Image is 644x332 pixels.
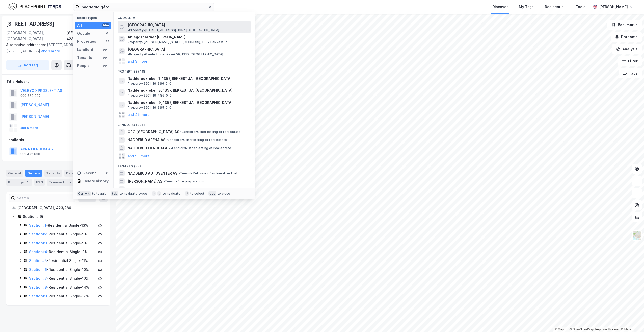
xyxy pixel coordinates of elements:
div: My Tags [519,4,534,10]
div: 0 [105,171,109,175]
div: Google (6) [114,12,255,21]
button: Datasets [611,32,642,42]
div: - Residential Single - 10% [29,267,96,273]
div: Recent [77,170,96,176]
a: Section#3 [29,241,47,245]
div: 991 472 630 [20,152,40,156]
span: • [180,130,182,134]
span: Property • Gamle Ringeriksvei 59, 1357 [GEOGRAPHIC_DATA] [128,52,223,56]
span: • [178,171,180,175]
span: Property • [PERSON_NAME][STREET_ADDRESS], 1357 Bekkestua [128,40,227,44]
div: Google [77,30,90,36]
div: Delete history [83,178,109,184]
div: to navigate [162,192,180,196]
div: Ctrl + k [77,191,91,196]
span: Tenant • Ret. sale of automotive fuel [178,171,237,175]
div: Buildings [6,179,32,186]
a: Section#4 [29,250,47,254]
div: Landlords [6,137,110,143]
div: to navigate types [119,192,148,196]
div: - Residential Single - 8% [29,249,96,255]
div: - Residential Single - 10% [29,275,96,281]
div: [GEOGRAPHIC_DATA], 423/286 [17,205,104,211]
a: OpenStreetMap [570,328,594,331]
div: Datasets [64,170,90,177]
div: Discover [492,4,508,10]
div: esc [208,191,216,196]
div: 99+ [102,64,109,68]
input: Search by address, cadastre, landlords, tenants or people [79,3,208,11]
div: Sections ( 9 ) [23,214,104,220]
a: Improve this map [595,328,620,331]
span: Property • 3201-19-396-0-0 [128,82,171,86]
div: 6 [105,31,109,35]
div: All [77,22,82,28]
span: ORO [GEOGRAPHIC_DATA] AS [128,129,179,135]
div: Tenants [77,55,92,61]
img: logo.f888ab2527a4732fd821a326f86c7f29.svg [8,2,61,11]
button: Add tag [6,60,49,70]
div: ESG [34,179,45,186]
iframe: Chat Widget [619,308,644,332]
span: Nadderudkroken 1, 1357, BEKKESTUA, [GEOGRAPHIC_DATA] [128,76,249,82]
div: 99+ [102,23,109,27]
div: People [77,63,90,69]
div: - Residential Single - 13% [29,222,96,228]
div: - Residential Single - 9% [29,240,96,246]
div: 1 [25,180,30,185]
div: [GEOGRAPHIC_DATA], [GEOGRAPHIC_DATA] [6,30,66,42]
div: Result types [77,16,111,20]
button: Filter [618,56,642,66]
span: • [171,146,172,150]
div: to select [190,192,205,196]
div: 99+ [102,56,109,60]
span: Property • [STREET_ADDRESS], 1357 [GEOGRAPHIC_DATA] [128,28,219,32]
button: Bookmarks [607,20,642,30]
a: Section#9 [29,294,47,298]
span: NADDERUD ARENA AS [128,137,165,143]
span: Landlord • Other letting of real estate [171,146,231,150]
span: NADDERUD ARENA AS [128,186,165,193]
span: • [163,179,165,183]
a: Section#1 [29,223,46,227]
button: and 3 more [128,58,147,64]
div: Title Holders [6,79,110,85]
span: Alternative addresses: [6,43,47,47]
div: Owners [25,170,42,177]
span: Property • 3201-19-395-0-0 [128,106,171,110]
div: [GEOGRAPHIC_DATA], 423/286 [66,30,110,42]
div: to toggle [92,192,107,196]
span: • [166,138,168,142]
input: Search [15,194,75,202]
span: [GEOGRAPHIC_DATA] [128,22,165,28]
div: to close [217,192,230,196]
span: [PERSON_NAME] AS [128,178,162,184]
div: - Residential Single - 17% [29,293,96,299]
a: Section#7 [29,276,47,280]
a: Section#6 [29,267,47,272]
div: Properties [77,38,96,44]
span: Landlord • Other letting of real estate [166,138,227,142]
div: Tenants [44,170,62,177]
button: Tags [619,68,642,78]
a: Section#5 [29,258,47,263]
div: 99+ [102,48,109,52]
span: Tenant • Site preparation [163,179,204,183]
span: Landlord • Other letting of real estate [180,130,241,134]
div: Transactions [47,179,79,186]
span: Property • 3201-19-486-0-0 [128,93,172,98]
div: [PERSON_NAME] [599,4,628,10]
button: Analysis [612,44,642,54]
div: Tenants (99+) [114,160,255,169]
div: Landlord (99+) [114,119,255,128]
a: Mapbox [555,328,569,331]
div: 15 [72,180,77,185]
span: NADDERUD AUTOSENTER AS [128,170,177,176]
div: Tools [576,4,585,10]
div: Properties (48) [114,65,255,75]
div: 999 568 807 [20,94,41,98]
div: [STREET_ADDRESS], [STREET_ADDRESS] [6,42,106,54]
img: Z [632,231,642,240]
span: • [128,52,129,56]
span: Nadderudkroken 9, 1357, BEKKESTUA, [GEOGRAPHIC_DATA] [128,100,249,106]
